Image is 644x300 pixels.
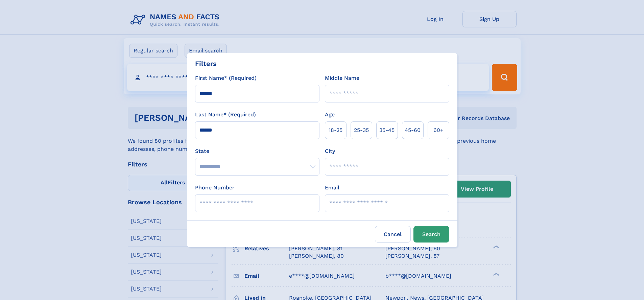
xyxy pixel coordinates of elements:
span: 18‑25 [329,126,342,134]
div: Filters [195,59,217,69]
label: City [325,147,335,155]
span: 35‑45 [379,126,395,134]
label: Cancel [375,226,411,243]
label: First Name* (Required) [195,74,257,82]
label: Middle Name [325,74,359,82]
button: Search [413,226,449,243]
span: 45‑60 [405,126,421,134]
label: State [195,147,319,155]
span: 25‑35 [354,126,369,134]
label: Phone Number [195,184,235,192]
label: Age [325,111,335,119]
span: 60+ [433,126,444,134]
label: Email [325,184,339,192]
label: Last Name* (Required) [195,111,256,119]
